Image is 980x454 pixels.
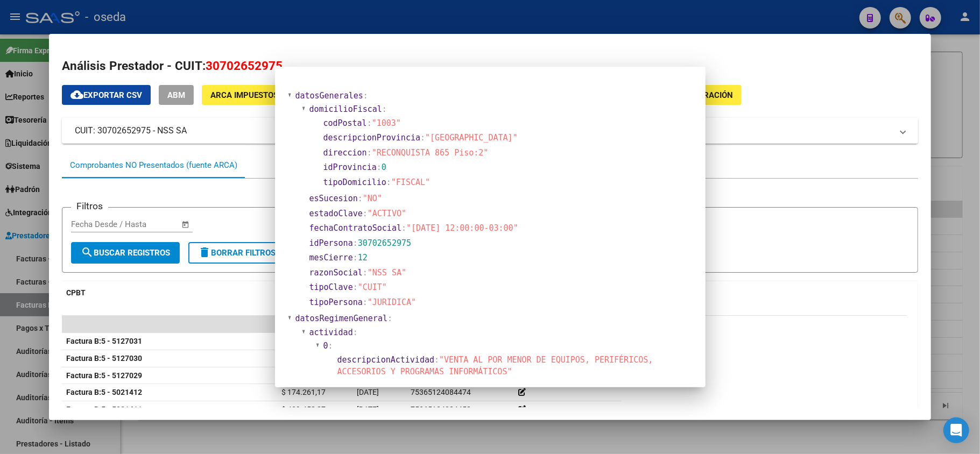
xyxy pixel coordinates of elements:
[198,248,276,258] span: Borrar Filtros
[309,282,353,292] span: tipoClave
[309,297,363,307] span: tipoPersona
[71,199,108,213] h3: Filtros
[70,88,83,101] mat-icon: cloud_download
[323,178,386,187] span: tipoDomicilio
[66,405,142,414] strong: 5 - 5021411
[353,282,358,292] span: :
[66,371,101,380] span: Factura B:
[81,246,94,259] mat-icon: search
[309,268,363,278] span: razonSocial
[357,405,379,414] span: [DATE]
[198,246,211,259] mat-icon: delete
[309,223,402,233] span: fechaContratoSocial
[411,405,471,414] span: 75365124084458
[363,268,368,278] span: :
[406,223,518,233] span: "[DATE] 12:00:00-03:00"
[159,85,194,105] button: ABM
[62,85,151,105] button: Exportar CSV
[210,90,278,100] span: ARCA Impuestos
[401,223,406,233] span: :
[295,314,388,323] span: datosRegimenGeneral
[337,355,435,365] span: descripcionActividad
[353,253,358,263] span: :
[281,405,326,414] span: $ 429.458,87
[309,104,382,114] span: domicilioFiscal
[367,148,372,158] span: :
[368,209,406,218] span: "ACTIVO"
[386,178,391,187] span: :
[206,59,283,73] span: 30702652975
[62,57,918,75] h2: Análisis Prestador - CUIT:
[66,354,142,363] strong: 5 - 5127030
[323,148,367,158] span: direccion
[328,341,333,351] span: :
[66,388,142,396] strong: 5 - 5021412
[337,355,653,377] span: "VENTA AL POR MENOR DE EQUIPOS, PERIFÉRICOS, ACCESORIOS Y PROGRAMAS INFORMÁTICOS"
[353,328,358,337] span: :
[66,337,101,345] span: Factura B:
[363,194,382,203] span: "NO"
[358,282,387,292] span: "CUIT"
[363,209,368,218] span: :
[368,268,406,278] span: "NSS SA"
[411,388,471,396] span: 75365124084474
[66,388,101,396] span: Factura B:
[81,248,170,258] span: Buscar Registros
[372,148,489,158] span: "RECONQUISTA 865 Piso:2"
[180,218,192,231] button: Open calendar
[323,341,328,351] span: 0
[323,162,377,172] span: idProvincia
[377,162,382,172] span: :
[420,133,425,143] span: :
[66,288,86,297] span: CPBT
[66,371,142,380] strong: 5 - 5127029
[66,405,101,414] span: Factura B:
[943,417,969,443] div: Open Intercom Messenger
[372,118,401,128] span: "1003"
[71,242,180,264] button: Buscar Registros
[367,118,372,128] span: :
[66,337,142,345] strong: 5 - 5127031
[434,355,439,365] span: :
[75,124,892,137] mat-panel-title: CUIT: 30702652975 - NSS SA
[363,91,368,101] span: :
[167,90,185,100] span: ABM
[70,90,142,100] span: Exportar CSV
[70,159,237,172] div: Comprobantes NO Presentados (fuente ARCA)
[309,328,353,337] span: actividad
[281,388,326,396] span: $ 174.261,17
[358,194,363,203] span: :
[309,253,353,263] span: mesCierre
[353,238,358,248] span: :
[357,388,379,396] span: [DATE]
[309,194,358,203] span: esSucesion
[295,91,363,101] span: datosGenerales
[363,297,368,307] span: :
[391,178,430,187] span: "FISCAL"
[124,219,177,229] input: Fecha fin
[358,238,411,248] span: 30702652975
[368,297,416,307] span: "JURIDICA"
[66,354,101,363] span: Factura B:
[202,85,287,105] button: ARCA Impuestos
[425,133,518,143] span: "[GEOGRAPHIC_DATA]"
[62,281,277,304] datatable-header-cell: CPBT
[323,133,421,143] span: descripcionProvincia
[71,219,115,229] input: Fecha inicio
[309,238,353,248] span: idPersona
[323,118,367,128] span: codPostal
[382,162,386,172] span: 0
[382,104,387,114] span: :
[188,242,285,264] button: Borrar Filtros
[358,253,368,263] span: 12
[62,118,918,144] mat-expansion-panel-header: CUIT: 30702652975 - NSS SA
[309,209,363,218] span: estadoClave
[387,314,392,323] span: :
